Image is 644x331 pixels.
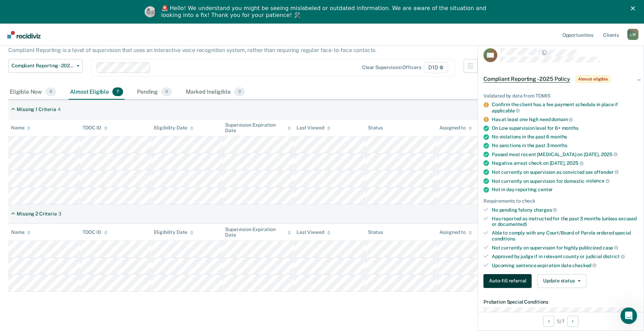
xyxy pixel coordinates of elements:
[492,169,638,175] div: Not currently on supervision as convicted sex
[492,253,638,260] div: Approved by judge if in relevant county or judicial
[492,187,638,193] div: Not in day reporting
[561,24,595,46] a: Opportunities
[69,85,124,100] div: Almost Eligible
[483,76,570,83] span: Compliant Reporting - 2025 Policy
[498,221,527,227] span: documented)
[17,107,56,112] div: Missing 1 Criteria
[368,229,383,235] div: Status
[483,93,638,99] div: Validated by data from TOMIS
[483,274,532,288] button: Auto-fill referral
[439,125,472,131] div: Assigned to
[8,85,58,100] div: Eligible Now
[594,169,619,175] span: offender
[145,6,156,17] img: Profile image for Kim
[161,87,172,96] span: 0
[7,31,41,39] img: Recidiviz
[225,122,291,134] div: Supervision Expiration Date
[492,125,638,131] div: On Low supervision level for 6+
[492,236,515,241] span: conditions
[492,245,638,251] div: Not currently on supervision for highly publicized
[620,307,637,324] iframe: Intercom live chat
[297,229,330,235] div: Last Viewed
[483,299,638,305] dt: Probation Special Conditions
[567,316,578,327] button: Next Opportunity
[627,29,638,40] div: L M
[576,76,610,83] span: Almost eligible
[83,125,108,131] div: TDOC ID
[550,143,567,148] span: months
[483,198,638,204] div: Requirements to check
[234,87,245,96] span: 0
[492,216,638,228] div: Has reported as instructed for the past 3 months (unless excused or
[492,151,638,158] div: Passed most recent [MEDICAL_DATA] on [DATE],
[478,68,644,90] div: Compliant Reporting - 2025 PolicyAlmost eligible
[11,229,31,235] div: Name
[368,125,383,131] div: Status
[567,160,583,166] span: 2025
[627,29,638,40] button: Profile dropdown button
[562,125,578,131] span: months
[492,143,638,148] div: No sanctions in the past 3
[58,211,61,217] div: 3
[538,187,553,192] span: center
[602,24,620,46] a: Clients
[631,6,638,10] div: Close
[601,152,618,157] span: 2025
[492,102,638,113] div: Confirm the client has a fee payment schedule in place if applicable
[11,125,31,131] div: Name
[478,312,644,330] div: 5 / 7
[603,245,618,251] span: case
[603,254,625,259] span: district
[154,125,194,131] div: Eligibility Date
[161,5,489,19] div: 🚨 Hello! We understand you might be seeing mislabeled or outdated information. We are aware of th...
[439,229,472,235] div: Assigned to
[492,230,638,242] div: Able to comply with any Court/Board of Parole ordered special
[492,178,638,184] div: Not currently on supervision for domestic
[11,63,74,69] span: Compliant Reporting - 2025 Policy
[534,207,557,213] span: charges
[136,85,173,100] div: Pending
[154,229,194,235] div: Eligibility Date
[492,160,638,166] div: Negative arrest check on [DATE],
[58,107,61,112] div: 4
[483,274,534,288] a: Navigate to form link
[83,229,108,235] div: TDOC ID
[112,87,123,96] span: 7
[550,134,567,139] span: months
[184,85,246,100] div: Marked Ineligible
[492,116,638,122] div: Has at least one high need domain
[362,65,421,70] div: Clear supervision officers
[586,178,610,184] span: violence
[8,47,377,53] p: Compliant Reporting is a level of supervision that uses an interactive voice recognition system, ...
[492,262,638,269] div: Upcoming sentence expiration date
[543,316,554,327] button: Previous Opportunity
[45,87,56,96] span: 0
[492,207,638,213] div: No pending felony
[492,134,638,140] div: No violations in the past 6
[297,125,330,131] div: Last Viewed
[424,62,448,73] span: D10
[17,211,57,217] div: Missing 2 Criteria
[225,227,291,238] div: Supervision Expiration Date
[572,263,596,268] span: checked
[537,274,586,288] button: Update status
